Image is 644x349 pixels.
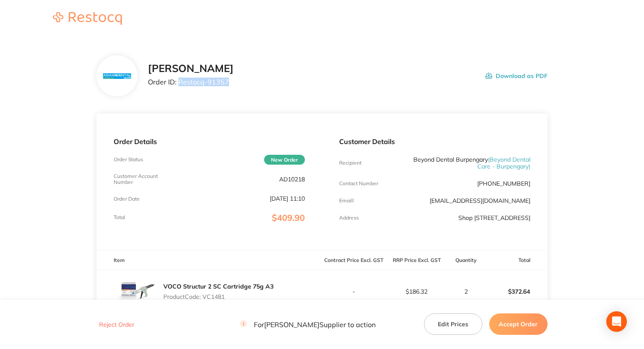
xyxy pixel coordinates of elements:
[489,313,548,335] button: Accept Order
[424,313,482,335] button: Edit Prices
[103,73,131,79] img: N3hiYW42Mg
[339,215,359,221] p: Address
[339,181,378,187] p: Contact Number
[385,250,448,270] th: RRP Price Excl. GST
[448,250,484,270] th: Quantity
[477,180,530,187] p: [PHONE_NUMBER]
[96,321,137,328] button: Reject Order
[322,250,385,270] th: Contract Price Excl. GST
[485,63,548,89] button: Download as PDF
[485,281,547,302] p: $372.64
[114,196,140,202] p: Order Date
[114,156,143,162] p: Order Status
[339,198,354,204] p: Emaill
[448,288,484,295] p: 2
[484,250,547,270] th: Total
[339,160,361,166] p: Recipient
[114,270,156,313] img: cjZleW81Zg
[114,173,178,185] p: Customer Account Number
[114,214,125,220] p: Total
[45,12,130,26] a: Restocq logo
[279,176,305,183] p: AD10218
[45,12,130,25] img: Restocq logo
[148,78,234,86] p: Order ID: Restocq- 91357
[96,250,322,270] th: Item
[114,138,305,145] p: Order Details
[477,156,530,170] span: ( Beyond Dental Care - Burpengary )
[403,156,530,170] p: Beyond Dental Burpengary
[430,197,530,205] a: [EMAIL_ADDRESS][DOMAIN_NAME]
[264,155,305,165] span: New Order
[163,293,274,300] p: Product Code: VC1481
[272,212,305,223] span: $409.90
[270,195,305,202] p: [DATE] 11:10
[240,320,376,328] p: For [PERSON_NAME] Supplier to action
[385,288,448,295] p: $186.32
[163,283,274,290] a: VOCO Structur 2 SC Cartridge 75g A3
[458,214,530,221] p: Shop [STREET_ADDRESS]
[606,311,627,332] div: Open Intercom Messenger
[339,138,530,145] p: Customer Details
[148,63,234,75] h2: [PERSON_NAME]
[322,288,385,295] p: -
